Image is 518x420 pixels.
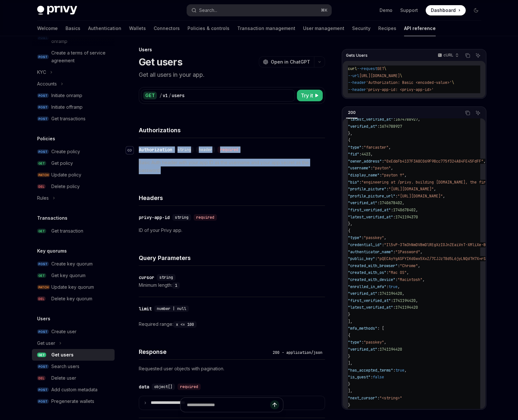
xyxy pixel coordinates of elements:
span: : [377,124,380,129]
span: : [386,186,389,192]
span: }, [348,131,352,136]
span: "is_guest" [348,375,371,380]
span: \ [400,73,402,78]
span: "[URL][DOMAIN_NAME]" [389,186,434,192]
span: }, [348,221,352,226]
div: Search... [199,6,217,14]
a: POSTCreate a terms of service agreement [32,47,115,66]
span: : [377,347,380,352]
span: "owner_address" [348,159,382,164]
span: "profile_picture" [348,186,386,192]
h4: Authorizations [139,126,325,135]
span: "username" [348,165,371,171]
span: "first_verified_at" [348,207,391,213]
span: "bio" [348,180,359,185]
span: , [434,186,436,192]
button: Accounts [32,78,115,90]
span: { [348,138,350,143]
span: GET [37,353,46,357]
a: DELDelete user [32,372,115,384]
span: : [361,145,364,150]
span: "created_with_device" [348,277,395,282]
span: false [373,375,384,380]
span: "passkey" [364,235,384,240]
span: 1741194420 [380,291,402,296]
span: "latest_verified_at" [348,215,393,220]
a: DELDelete key quorum [32,293,115,305]
button: Toggle dark mode [471,5,481,15]
div: / [168,92,171,99]
a: POSTInitiate offramp [32,101,115,113]
span: "0xE6bFb4137F3A8C069F98cc775f324A84FE45FdFF" [384,159,483,164]
button: KYC [32,66,115,78]
span: POST [37,116,49,121]
a: DELDelete policy [32,181,115,192]
p: Basic Auth header with your app ID as the username and your app secret as the password. [139,159,325,174]
div: Update policy [51,171,81,179]
a: Recipes [378,21,396,36]
span: , [416,298,418,303]
span: "farcaster" [364,145,389,150]
span: POST [37,387,49,392]
div: Get transaction [51,227,83,235]
span: 1674788927 [395,117,418,122]
span: "<string>" [380,395,402,401]
span: , [391,165,393,171]
div: Accounts [37,80,57,88]
div: data [139,384,149,390]
a: POSTInitiate onramp [32,90,115,101]
span: "display_name" [348,173,380,178]
button: Search...⌘K [187,5,331,16]
span: "latest_verified_at" [348,305,393,310]
span: : [359,180,361,185]
h4: Query Parameters [139,254,325,262]
span: 1740678402 [380,200,402,205]
span: , [416,207,418,213]
span: --header [348,80,366,85]
span: : [395,194,398,199]
span: "verified_at" [348,124,377,129]
div: required [178,384,201,390]
span: { [348,333,350,338]
span: number | null [157,306,186,311]
span: "type" [348,145,361,150]
span: , [422,277,425,282]
div: Get policy [51,159,73,167]
span: PATCH [37,173,50,177]
span: 'privy-app-id: <privy-app-id>' [366,87,434,92]
a: Demo [380,7,392,14]
span: : [382,159,384,164]
span: ⌘ K [321,8,328,13]
span: } [348,312,350,317]
button: Rules [32,192,115,204]
a: POSTCreate user [32,326,115,337]
button: Ask AI [474,51,482,60]
span: Open in ChatGPT [271,59,310,65]
div: / [159,92,162,99]
div: Initiate onramp [51,92,82,99]
span: : [382,242,384,247]
a: GETGet transaction [32,225,115,237]
span: "type" [348,340,361,345]
span: , [418,117,420,122]
h1: Get users [139,56,182,68]
code: 1 [172,282,180,289]
span: , [407,270,409,275]
span: : [386,270,389,275]
button: Try it [297,90,323,101]
span: : [393,117,395,122]
span: ], [348,388,352,394]
input: Ask a question... [187,398,270,412]
button: Get user [32,337,115,349]
span: POST [37,329,49,334]
span: } [348,354,350,359]
span: : [377,395,380,401]
a: Policies & controls [188,21,229,36]
div: v1 [163,92,168,99]
div: 200 - application/json [270,349,325,356]
span: "profile_picture_url" [348,194,395,199]
span: , [418,263,420,268]
p: Requested user objects with pagination. [139,365,325,373]
p: ID of your Privy app. [139,226,325,234]
a: Navigate to header [126,144,139,157]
